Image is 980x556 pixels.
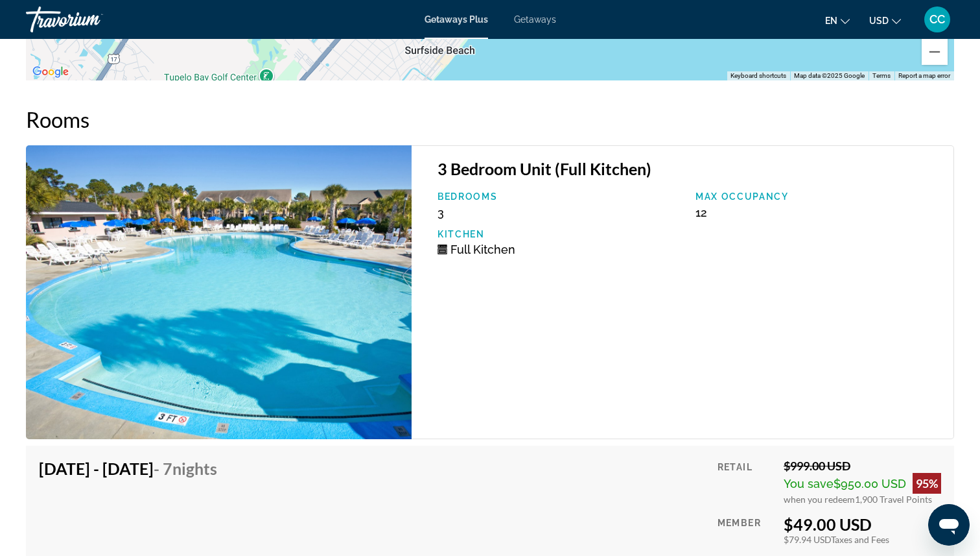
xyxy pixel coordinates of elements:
[834,477,906,490] span: $950.00 USD
[437,229,682,239] p: Kitchen
[855,494,932,505] span: 1,900 Travel Points
[514,14,556,25] a: Getaways
[26,3,156,36] a: Travorium
[872,72,891,79] a: Terms (opens in new tab)
[26,145,412,439] img: Presidential Villas at Grand Palms Resort
[898,72,950,79] a: Report a map error
[784,534,941,545] div: $79.94 USD
[825,16,837,26] span: en
[29,64,72,80] a: Open this area in Google Maps (opens a new window)
[437,191,682,202] p: Bedrooms
[437,159,940,178] h3: 3 Bedroom Unit (Full Kitchen)
[869,11,901,30] button: Change currency
[695,206,707,219] span: 12
[29,64,72,80] img: Google
[913,473,941,494] div: 95%
[825,11,850,30] button: Change language
[922,39,948,65] button: Zoom out
[784,494,855,505] span: when you redeem
[784,477,834,490] span: You save
[784,514,941,534] div: $49.00 USD
[172,459,217,478] span: Nights
[39,459,217,478] h4: [DATE] - [DATE]
[450,243,515,256] span: Full Kitchen
[425,14,488,25] a: Getaways Plus
[730,71,786,80] button: Keyboard shortcuts
[784,459,941,473] div: $999.00 USD
[831,534,889,545] span: Taxes and Fees
[920,6,954,33] button: User Menu
[794,72,865,79] span: Map data ©2025 Google
[869,16,889,26] span: USD
[26,106,954,132] h2: Rooms
[437,206,444,219] span: 3
[929,13,945,26] span: CC
[717,459,774,505] div: Retail
[154,459,217,478] span: - 7
[928,504,970,546] iframe: Button to launch messaging window
[695,191,940,202] p: Max Occupancy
